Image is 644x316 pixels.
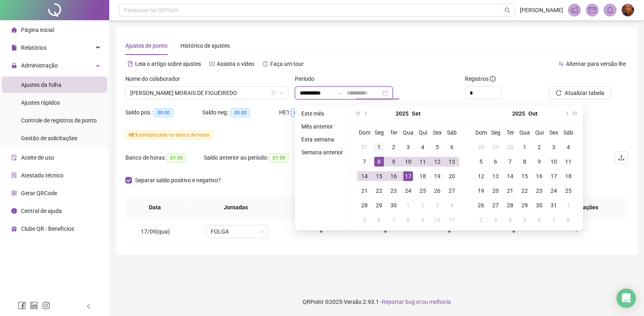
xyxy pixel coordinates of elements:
img: 94904 [622,4,634,16]
div: 10 [403,157,413,166]
td: 2025-10-03 [547,140,561,154]
td: 2025-09-10 [401,154,415,169]
div: 1 [374,142,384,152]
div: 3 [491,215,500,225]
span: facebook [18,301,26,310]
div: 30 [534,200,544,210]
td: 2025-09-18 [415,169,430,183]
td: 2025-10-03 [430,198,445,213]
td: 2025-09-04 [415,140,430,154]
span: Reportar bug e/ou melhoria [382,299,451,305]
div: 19 [476,186,486,196]
div: 15 [520,171,530,181]
span: Relatórios [21,44,47,51]
div: 11 [447,215,457,225]
span: Controle de registros de ponto [21,117,97,124]
td: 2025-10-06 [488,154,503,169]
span: 01:59 [167,154,186,162]
td: 2025-09-27 [445,183,459,198]
td: 2025-09-24 [401,183,415,198]
span: Gestão de solicitações [21,135,77,141]
th: Dom [357,125,372,140]
th: Qua [517,125,532,140]
td: 2025-10-25 [561,183,576,198]
div: HE 1: [279,108,321,117]
td: 2025-10-09 [415,213,430,227]
div: 14 [360,171,369,181]
div: 29 [520,200,530,210]
div: 16 [534,171,544,181]
span: mail [589,6,596,14]
div: 3 [403,142,413,152]
td: 2025-10-21 [503,183,517,198]
td: 2025-10-28 [503,198,517,213]
td: 2025-10-04 [445,198,459,213]
td: 2025-10-07 [386,213,401,227]
span: contabilizada no banco de horas [125,131,213,139]
div: 29 [374,200,384,210]
div: 15 [374,171,384,181]
td: 2025-10-07 [503,154,517,169]
div: 10 [432,215,442,225]
td: 2025-11-07 [547,213,561,227]
td: 2025-09-29 [488,140,503,154]
div: 5 [432,142,442,152]
span: file-text [127,61,133,67]
th: Qui [415,125,430,140]
div: 9 [389,157,398,166]
th: Seg [372,125,386,140]
div: 26 [432,186,442,196]
td: 2025-10-11 [445,213,459,227]
div: + [488,227,540,236]
th: Qua [401,125,415,140]
td: 2025-09-01 [372,140,386,154]
div: 27 [491,200,500,210]
td: 2025-10-01 [517,140,532,154]
div: 12 [476,171,486,181]
th: Sáb [445,125,459,140]
span: info-circle [11,208,17,214]
td: 2025-10-11 [561,154,576,169]
div: Saldo pos.: [125,108,202,117]
span: search [504,7,511,13]
td: 2025-09-11 [415,154,430,169]
td: 2025-10-19 [474,183,488,198]
span: HE 1 [129,132,138,138]
div: 6 [534,215,544,225]
div: 24 [403,186,413,196]
span: lock [11,63,17,68]
td: 2025-10-30 [532,198,547,213]
div: 8 [403,215,413,225]
span: Registros [465,74,496,83]
div: 5 [476,157,486,166]
span: down [279,91,284,95]
div: 28 [476,142,486,152]
div: 26 [476,200,486,210]
div: Saldo anterior ao período: [204,153,298,162]
span: gift [11,226,17,232]
td: 2025-09-06 [445,140,459,154]
button: year panel [512,105,525,122]
button: month panel [528,105,538,122]
div: 4 [418,142,428,152]
td: 2025-11-08 [561,213,576,227]
span: audit [11,155,17,160]
span: Histórico de ajustes [180,42,230,49]
div: 28 [505,200,515,210]
span: youtube [209,61,215,67]
span: 00:00 [231,108,250,117]
td: 2025-09-20 [445,169,459,183]
span: 17/09(qua) [141,228,170,235]
td: 2025-09-28 [474,140,488,154]
div: + [424,227,475,236]
div: 13 [447,157,457,166]
div: 25 [418,186,428,196]
div: 30 [389,200,398,210]
td: 2025-10-05 [357,213,372,227]
div: 8 [520,157,530,166]
div: + [360,227,411,236]
td: 2025-10-16 [532,169,547,183]
td: 2025-09-12 [430,154,445,169]
td: 2025-10-29 [517,198,532,213]
span: reload [556,90,561,96]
